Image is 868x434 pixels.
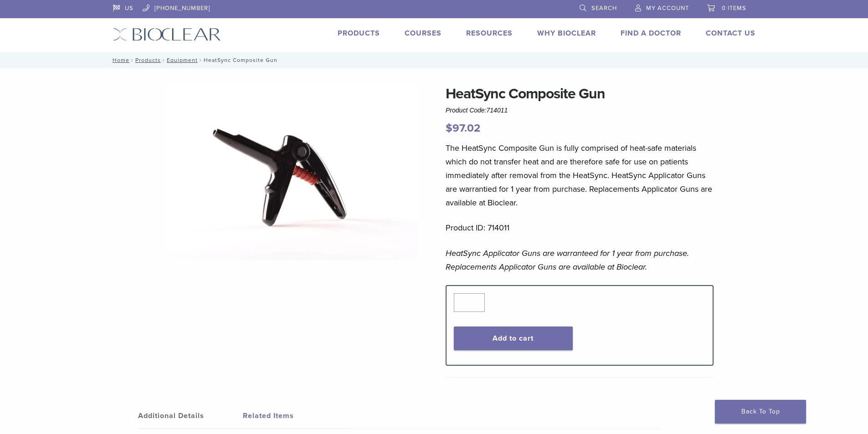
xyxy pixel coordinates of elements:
a: Back To Top [715,400,806,424]
img: Bioclear [113,28,221,41]
a: Contact Us [706,29,755,38]
span: / [198,58,204,62]
a: Home [110,57,129,63]
em: HeatSync Applicator Guns are warranteed for 1 year from purchase. Replacements Applicator Guns ar... [446,248,689,272]
a: Related Items [243,403,348,429]
p: Product ID: 714011 [446,221,714,235]
button: Add to cart [454,327,573,350]
a: Find A Doctor [621,29,681,38]
span: Search [591,5,617,12]
a: Why Bioclear [537,29,596,38]
a: Products [135,57,161,63]
span: 0 items [722,5,746,12]
span: 714011 [487,107,508,114]
h1: HeatSync Composite Gun [446,83,714,105]
a: Courses [405,29,442,38]
img: HeatSync Composite Gun-1 [166,83,418,260]
a: Additional Details [138,403,243,429]
a: Equipment [167,57,198,63]
span: / [161,58,167,62]
nav: HeatSync Composite Gun [106,52,762,68]
span: Product Code: [446,107,508,114]
a: Products [338,29,380,38]
span: My Account [646,5,689,12]
bdi: 97.02 [446,122,480,135]
p: The HeatSync Composite Gun is fully comprised of heat-safe materials which do not transfer heat a... [446,141,714,209]
a: Resources [466,29,513,38]
span: / [129,58,135,62]
span: $ [446,122,452,135]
